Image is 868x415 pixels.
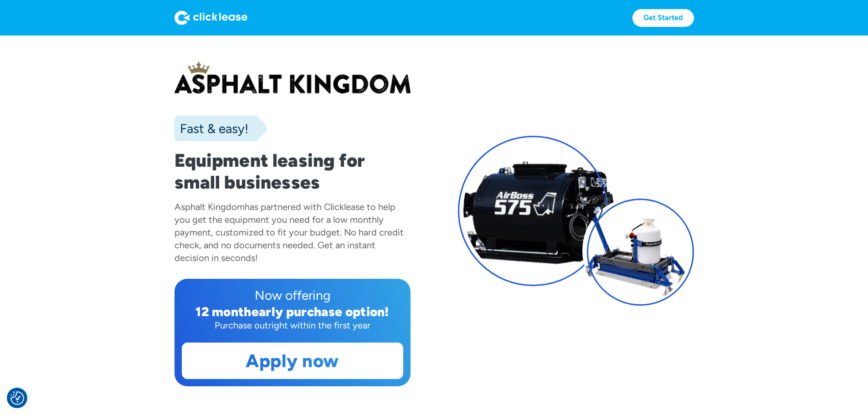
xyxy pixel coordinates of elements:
[632,9,694,27] a: Get Started
[10,391,24,405] img: Revisit consent button
[195,304,252,319] div: 12 month
[175,149,411,193] h1: Equipment leasing for small businesses
[182,319,403,332] div: Purchase outright within the first year
[182,286,403,304] div: Now offering
[10,391,24,405] button: Consent Preferences
[175,10,247,25] img: Logo
[252,304,389,319] div: early purchase option!
[175,201,245,212] div: Asphalt Kingdom
[175,201,404,263] div: has partnered with Clicklease to help you get the equipment you need for a low monthly payment, c...
[175,119,248,138] div: Fast & easy!
[182,343,403,379] a: Apply now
